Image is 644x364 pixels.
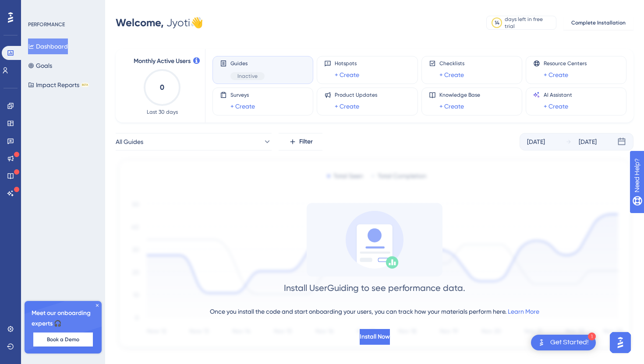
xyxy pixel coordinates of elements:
img: launcher-image-alternative-text [536,337,547,348]
div: Install UserGuiding to see performance data. [284,282,465,294]
button: Goals [28,58,52,73]
div: 14 [495,19,499,26]
span: Book a Demo [47,336,79,343]
button: Install Now [360,329,390,345]
span: Filter [299,136,313,147]
span: Inactive [237,73,258,80]
span: Last 30 days [147,108,178,115]
div: days left in free trial [505,16,553,30]
button: All Guides [116,133,272,150]
a: + Create [544,101,568,112]
text: 0 [160,83,164,91]
span: Monthly Active Users [134,56,191,66]
span: All Guides [116,136,143,147]
button: Complete Installation [563,16,633,30]
span: Product Updates [335,91,377,98]
a: + Create [544,70,568,80]
span: AI Assistant [544,91,572,98]
span: Meet our onboarding experts 🎧 [32,308,95,329]
a: + Create [335,101,359,112]
a: + Create [335,70,359,80]
button: Book a Demo [33,332,93,346]
div: Once you install the code and start onboarding your users, you can track how your materials perfo... [210,306,539,317]
button: Impact ReportsBETA [28,77,89,93]
div: Get Started! [550,338,589,347]
div: Open Get Started! checklist, remaining modules: 1 [531,335,596,350]
iframe: UserGuiding AI Assistant Launcher [607,329,633,356]
span: Hotspots [335,60,359,67]
div: PERFORMANCE [28,21,65,28]
a: + Create [439,70,464,80]
span: Complete Installation [571,19,626,26]
div: [DATE] [579,136,597,147]
button: Dashboard [28,38,68,54]
div: [DATE] [527,136,545,147]
button: Filter [279,133,322,150]
span: Guides [230,60,265,67]
span: Install Now [360,332,390,342]
span: Checklists [439,60,464,67]
span: Need Help? [21,2,55,13]
div: Jyoti 👋 [116,16,203,30]
div: BETA [81,83,89,87]
span: Surveys [230,91,255,98]
a: + Create [439,101,464,112]
span: Welcome, [116,16,164,29]
span: Resource Centers [544,60,587,67]
div: 1 [588,332,596,340]
a: + Create [230,101,255,112]
img: 1ec67ef948eb2d50f6bf237e9abc4f97.svg [116,157,633,352]
a: Learn More [508,308,539,315]
span: Knowledge Base [439,91,480,98]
